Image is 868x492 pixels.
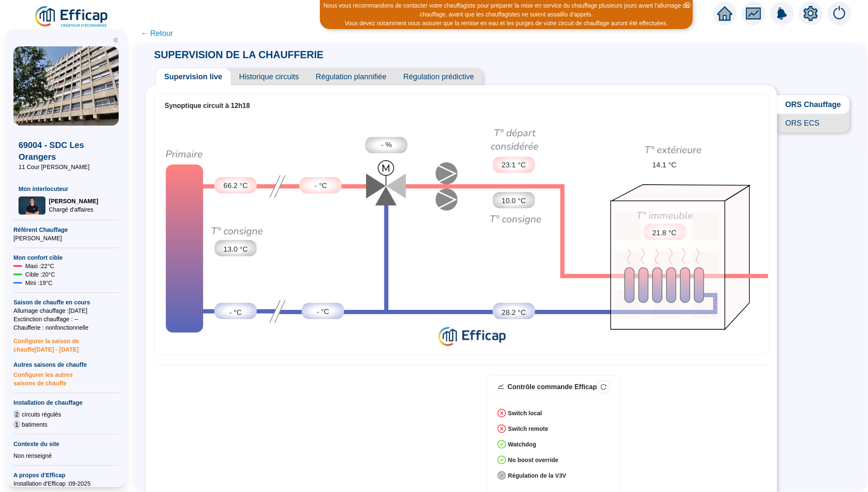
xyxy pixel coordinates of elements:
[25,279,53,287] span: Mini : 19 °C
[13,440,119,448] span: Contexte du site
[19,185,114,193] span: Mon interlocuteur
[317,306,329,317] span: - °C
[113,37,119,43] span: double-left
[321,1,692,19] div: Nous vous recommandons de contacter votre chauffagiste pour préparer la mise en service du chauff...
[154,117,768,352] div: Synoptique
[498,440,506,449] span: check-circle
[828,2,851,25] img: alerts
[154,117,768,352] img: circuit-supervision.724c8d6b72cc0638e748.png
[19,196,45,215] img: Chargé d'affaires
[508,382,597,392] div: Contrôle commande Efficap
[224,244,248,255] span: 13.0 °C
[13,332,119,354] span: Configurer la saison de chauffe [DATE] - [DATE]
[13,298,119,306] span: Saison de chauffe en cours
[652,160,676,171] span: 14.1 °C
[13,234,119,242] span: [PERSON_NAME]
[395,68,482,85] span: Régulation prédictive
[231,68,307,85] span: Historique circuits
[746,6,761,21] span: fund
[25,270,55,279] span: Cible : 20 °C
[508,441,536,448] strong: Watchdog
[381,140,392,151] span: - %
[498,425,506,433] span: close-circle
[502,307,526,318] span: 28.2 °C
[13,398,119,407] span: Installation de chauffage
[49,205,98,214] span: Chargé d'affaires
[13,323,119,332] span: Chaufferie : non fonctionnelle
[498,456,506,464] span: check-circle
[19,139,114,163] span: 69004 - SDC Les Orangers
[165,101,758,111] div: Synoptique circuit à 12h18
[502,196,526,207] span: 10.0 °C
[314,180,327,191] span: - °C
[321,19,692,28] div: Vous devez notamment vous assurer que la remise en eau et les purges de votre circuit de chauffag...
[13,410,20,419] span: 2
[34,5,110,29] img: efficap energie logo
[508,472,566,479] strong: Régulation de la V3V
[13,306,119,315] span: Allumage chauffage : [DATE]
[13,253,119,262] span: Mon confort cible
[13,479,119,488] span: Installation d'Efficap : 09-2025
[508,457,559,463] strong: No boost override
[13,420,20,429] span: 1
[22,410,61,419] span: circuits régulés
[156,68,231,85] span: Supervision live
[146,49,332,60] span: SUPERVISION DE LA CHAUFFERIE
[13,369,119,387] span: Configurer les autres saisons de chauffe
[13,360,119,369] span: Autres saisons de chauffe
[508,410,542,417] strong: Switch local
[777,114,849,132] span: ORS ECS
[498,409,506,417] span: close-circle
[224,180,248,191] span: 66.2 °C
[717,6,732,21] span: home
[307,68,395,85] span: Régulation plannifiée
[685,2,691,8] span: close-circle
[13,471,119,479] span: A propos d'Efficap
[229,307,242,318] span: - °C
[777,95,849,114] span: ORS Chauffage
[502,160,526,171] span: 23.1 °C
[25,262,54,270] span: Maxi : 22 °C
[49,197,98,205] span: [PERSON_NAME]
[22,420,48,429] span: batiments
[13,315,119,323] span: Exctinction chauffage : --
[508,425,548,432] strong: Switch remote
[13,226,119,234] span: Référent Chauffage
[770,2,794,25] img: alerts
[803,6,818,21] span: setting
[498,383,504,390] span: stock
[141,27,173,39] span: ← Retour
[13,452,119,460] div: Non renseigné
[498,471,506,480] span: close-circle
[601,384,607,390] span: reload
[19,163,114,171] span: 11 Cour [PERSON_NAME]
